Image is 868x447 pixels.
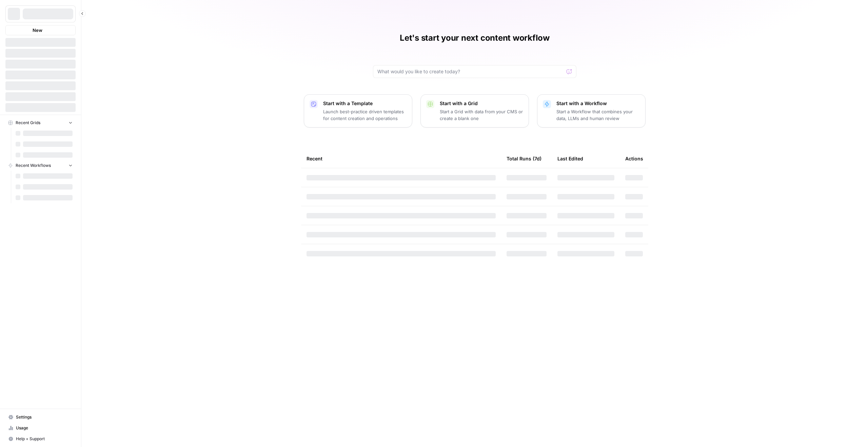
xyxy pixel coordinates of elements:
[16,414,73,420] span: Settings
[5,25,76,35] button: New
[323,108,407,122] p: Launch best-practice driven templates for content creation and operations
[323,100,407,107] p: Start with a Template
[507,149,541,168] div: Total Runs (7d)
[557,149,583,168] div: Last Edited
[440,108,523,122] p: Start a Grid with data from your CMS or create a blank one
[5,433,76,444] button: Help + Support
[16,162,51,169] span: Recent Workflows
[16,436,73,442] span: Help + Support
[537,94,646,128] button: Start with a WorkflowStart a Workflow that combines your data, LLMs and human review
[304,94,412,128] button: Start with a TemplateLaunch best-practice driven templates for content creation and operations
[625,149,643,168] div: Actions
[5,160,76,171] button: Recent Workflows
[556,108,640,122] p: Start a Workflow that combines your data, LLMs and human review
[16,120,40,126] span: Recent Grids
[5,423,76,433] a: Usage
[33,27,42,34] span: New
[5,118,76,128] button: Recent Grids
[16,425,73,431] span: Usage
[377,68,564,75] input: What would you like to create today?
[440,100,523,107] p: Start with a Grid
[5,412,76,423] a: Settings
[400,33,550,43] h1: Let's start your next content workflow
[556,100,640,107] p: Start with a Workflow
[307,149,496,168] div: Recent
[420,94,529,128] button: Start with a GridStart a Grid with data from your CMS or create a blank one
